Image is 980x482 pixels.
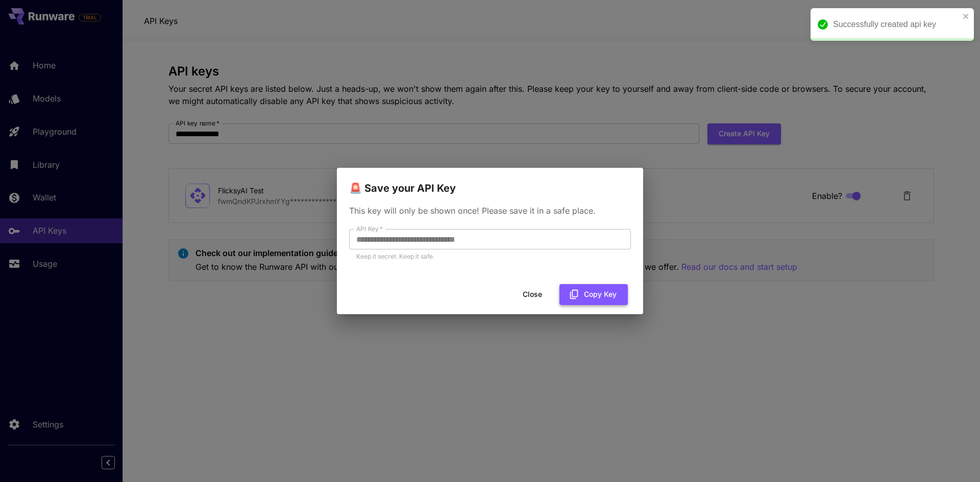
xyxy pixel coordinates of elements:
label: API Key [356,224,383,233]
button: close [963,12,970,20]
div: Successfully created api key [833,18,960,31]
button: Copy Key [559,284,628,305]
h2: 🚨 Save your API Key [337,168,643,196]
button: Close [509,284,555,305]
p: This key will only be shown once! Please save it in a safe place. [349,205,631,217]
p: Keep it secret. Keep it safe. [356,251,624,262]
